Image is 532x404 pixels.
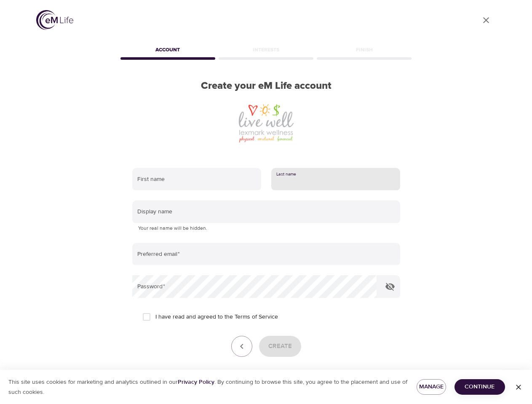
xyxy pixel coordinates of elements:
a: Terms of Service [235,313,278,322]
span: Manage [423,382,439,392]
img: Lexmark%20Logo.jfif [236,102,296,144]
a: close [476,10,496,30]
a: Privacy Policy [178,378,214,386]
span: I have read and agreed to the [155,313,278,322]
button: Continue [454,379,505,395]
span: Continue [461,382,498,392]
button: Manage [417,379,446,395]
img: logo [36,10,73,30]
p: Your real name will be hidden. [138,224,394,233]
h2: Create your eM Life account [119,80,414,92]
